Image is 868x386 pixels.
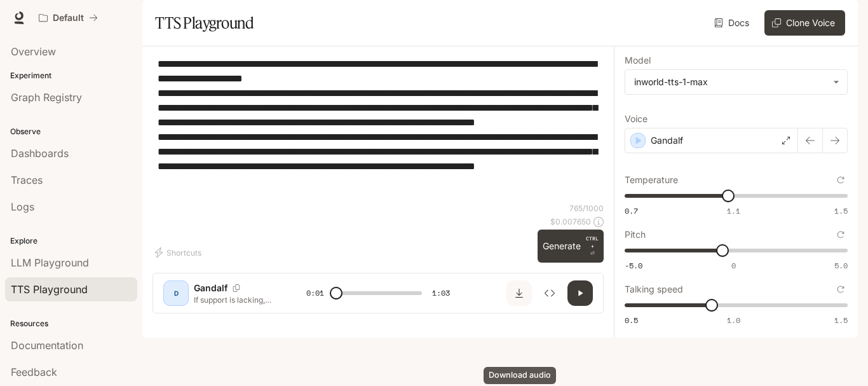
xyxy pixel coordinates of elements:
[538,230,604,263] button: GenerateCTRL +⏎
[33,5,104,31] button: All workspaces
[834,173,848,187] button: Reset to default
[625,56,651,65] p: Model
[586,235,599,258] p: ⏎
[834,315,848,326] span: 1.5
[834,260,848,271] span: 5.0
[625,230,646,239] p: Pitch
[53,13,84,24] p: Default
[634,76,827,88] div: inworld-tts-1-max
[537,280,562,306] button: Inspect
[484,367,556,384] div: Download audio
[586,235,599,250] p: CTRL +
[625,285,683,294] p: Talking speed
[166,283,186,303] div: D
[834,228,848,242] button: Reset to default
[731,260,736,271] span: 0
[227,284,245,292] button: Copy Voice ID
[194,294,276,305] p: If support is lacking, lean on your reason for existing. Why does this dream matter? What does it...
[651,134,683,147] p: Gandalf
[625,70,847,94] div: inworld-tts-1-max
[625,315,638,326] span: 0.5
[727,315,740,326] span: 1.0
[764,10,845,36] button: Clone Voice
[432,287,450,300] span: 1:03
[194,282,227,294] p: Gandalf
[834,205,848,216] span: 1.5
[712,10,754,36] a: Docs
[155,10,254,36] h1: TTS Playground
[625,260,642,271] span: -5.0
[625,176,678,184] p: Temperature
[153,242,207,263] button: Shortcuts
[625,205,638,216] span: 0.7
[306,287,324,300] span: 0:01
[834,282,848,296] button: Reset to default
[506,280,532,306] button: Download audio
[625,114,648,123] p: Voice
[727,205,740,216] span: 1.1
